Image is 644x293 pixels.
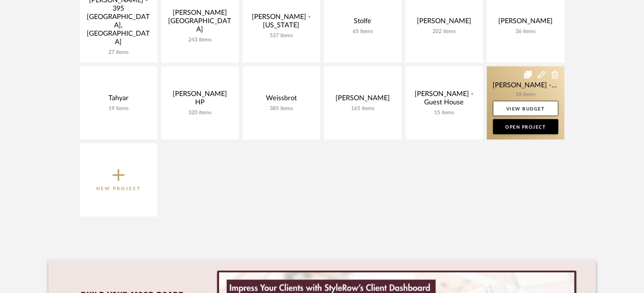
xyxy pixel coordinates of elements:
div: 320 items [167,110,233,116]
div: [PERSON_NAME] - Guest House [412,90,477,110]
div: 15 items [412,110,477,116]
div: 243 items [167,37,233,43]
div: 65 items [330,28,396,35]
div: Weissbrot [249,94,314,106]
div: 36 items [493,28,558,35]
div: Stolfe [330,17,396,28]
div: 165 items [330,106,396,112]
div: 27 items [86,49,151,56]
div: 385 items [249,106,314,112]
div: [PERSON_NAME] - [US_STATE] [249,13,314,33]
div: 537 items [249,33,314,39]
div: [PERSON_NAME] [330,94,396,106]
a: View Budget [493,101,558,116]
div: [PERSON_NAME][GEOGRAPHIC_DATA] [167,9,233,37]
button: New Project [80,143,157,217]
p: New Project [96,185,141,192]
div: 19 items [86,106,151,112]
div: [PERSON_NAME] [412,17,477,28]
div: [PERSON_NAME] HP [167,90,233,110]
a: Open Project [493,119,558,134]
div: 202 items [412,28,477,35]
div: [PERSON_NAME] [493,17,558,28]
div: Tahyar [86,94,151,106]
